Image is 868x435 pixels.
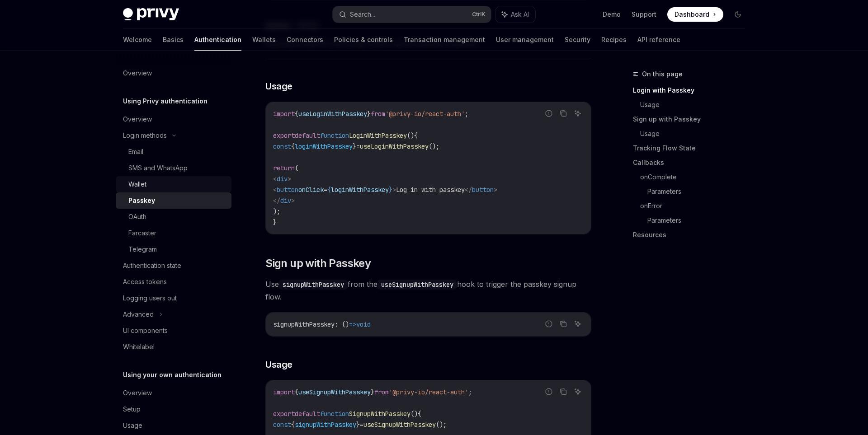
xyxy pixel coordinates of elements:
span: Use from the hook to trigger the passkey signup flow. [265,278,591,303]
span: const [273,421,291,429]
span: default [295,410,320,418]
div: Telegram [128,244,157,255]
div: Passkey [128,195,155,206]
button: Report incorrect code [543,318,555,330]
a: UI components [116,323,231,339]
a: Overview [116,385,231,401]
span: < [273,175,277,183]
a: Authentication [194,29,241,51]
a: SMS and WhatsApp [116,160,231,176]
span: '@privy-io/react-auth' [385,110,465,118]
a: Usage [640,126,752,141]
a: Telegram [116,241,231,257]
span: LoginWithPasskey [349,131,407,140]
a: Authentication state [116,257,231,274]
span: : () [335,320,349,328]
span: from [371,110,385,118]
span: } [353,142,356,150]
div: Setup [123,404,141,415]
span: export [273,131,295,140]
div: SMS and WhatsApp [128,163,188,173]
span: Sign up with Passkey [265,256,371,271]
div: Farcaster [128,228,156,239]
code: useSignupWithPasskey [377,280,457,290]
button: Copy the contents from the code block [557,108,569,119]
span: { [414,131,418,140]
div: Whitelabel [123,341,155,352]
span: ( [295,164,298,172]
span: { [291,142,295,150]
span: import [273,388,295,396]
span: useSignupWithPasskey [363,421,436,429]
span: (); [429,142,439,150]
div: Access tokens [123,276,167,287]
button: Copy the contents from the code block [557,386,569,398]
span: { [327,186,331,194]
span: </ [273,196,280,205]
span: onClick [298,186,324,194]
span: } [356,421,360,429]
span: loginWithPasskey [331,186,389,194]
div: Usage [123,420,142,431]
a: Email [116,144,231,160]
a: Dashboard [667,7,723,22]
span: > [494,186,497,194]
span: () [407,131,414,140]
span: { [295,388,298,396]
a: Login with Passkey [633,83,752,98]
div: Logging users out [123,293,177,304]
div: Overview [123,68,152,79]
a: Passkey [116,192,231,209]
span: ; [465,110,468,118]
a: Tracking Flow State [633,141,752,155]
a: Logging users out [116,290,231,306]
h5: Using your own authentication [123,370,222,380]
a: Access tokens [116,274,231,290]
span: (); [436,421,447,429]
span: } [367,110,371,118]
span: = [324,186,327,194]
span: Usage [265,358,292,371]
span: signupWithPasskey [273,320,335,328]
div: Search... [350,9,375,20]
span: useSignupWithPasskey [298,388,371,396]
div: UI components [123,325,168,336]
code: signupWithPasskey [279,280,348,290]
span: signupWithPasskey [295,421,356,429]
button: Report incorrect code [543,386,555,398]
span: On this page [642,69,683,80]
span: > [291,196,295,205]
span: Ctrl K [472,11,486,18]
span: { [295,110,298,118]
div: Wallet [128,179,146,190]
span: button [472,186,494,194]
span: useLoginWithPasskey [360,142,429,150]
span: Ask AI [511,10,529,19]
a: Overview [116,65,231,81]
a: Connectors [287,29,323,51]
span: < [273,186,277,194]
a: User management [496,29,554,51]
span: import [273,110,295,118]
span: Log in with passkey [396,186,465,194]
span: return [273,164,295,172]
a: Welcome [123,29,152,51]
span: function [320,410,349,418]
button: Toggle dark mode [731,7,745,22]
img: dark logo [123,8,179,21]
button: Search...CtrlK [333,6,491,23]
div: Advanced [123,309,154,320]
a: Usage [116,417,231,434]
span: </ [465,186,472,194]
span: void [356,320,371,328]
a: Support [632,10,656,19]
span: = [360,421,363,429]
a: Resources [633,228,752,242]
span: Dashboard [675,10,709,19]
h5: Using Privy authentication [123,96,208,107]
div: Overview [123,114,152,125]
div: Overview [123,388,152,398]
a: Wallet [116,176,231,192]
div: Authentication state [123,260,181,271]
span: default [295,131,320,140]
